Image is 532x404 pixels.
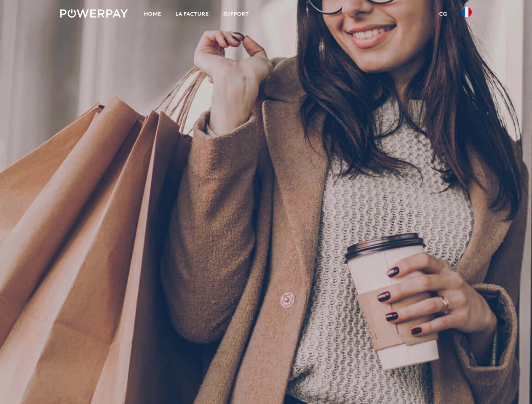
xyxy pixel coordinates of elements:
[137,6,168,21] a: Home
[462,7,472,17] img: fr
[60,9,128,18] img: logo-powerpay-white.svg
[168,6,216,21] a: LA FACTURE
[216,6,256,21] a: Support
[432,6,454,21] a: CG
